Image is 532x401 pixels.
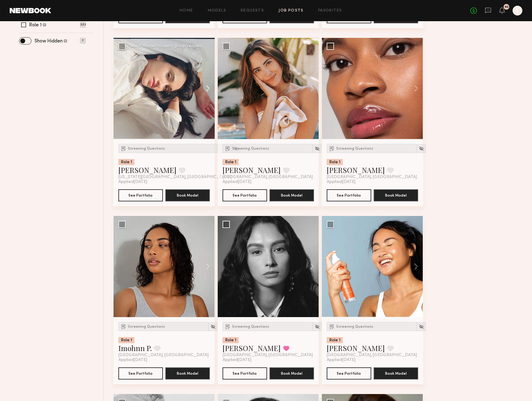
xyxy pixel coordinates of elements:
[118,353,209,358] span: [GEOGRAPHIC_DATA], [GEOGRAPHIC_DATA]
[208,9,226,13] a: Models
[329,145,335,151] img: Submission Icon
[327,337,343,343] div: Role 1
[225,323,231,330] img: Submission Icon
[329,323,335,330] img: Submission Icon
[165,189,210,201] button: Book Model
[118,165,177,175] a: [PERSON_NAME]
[223,165,281,175] a: [PERSON_NAME]
[327,358,418,363] div: Applied [DATE]
[269,192,314,197] a: Book Model
[223,343,281,353] a: [PERSON_NAME]
[327,175,417,180] span: [GEOGRAPHIC_DATA], [GEOGRAPHIC_DATA]
[223,189,267,201] button: See Portfolio
[223,180,314,184] div: Applied [DATE]
[121,145,127,151] img: Submission Icon
[225,145,231,151] img: Submission Icon
[269,370,314,376] a: Book Model
[374,370,418,376] a: Book Model
[118,189,163,201] button: See Portfolio
[129,44,203,48] div: Select model to send group request
[118,367,163,379] button: See Portfolio
[327,343,385,353] a: [PERSON_NAME]
[513,6,522,15] a: L
[232,147,269,151] span: Screening Questions
[180,9,193,13] a: Home
[374,192,418,197] a: Book Model
[165,192,210,197] a: Book Model
[269,367,314,379] button: Book Model
[327,353,417,358] span: [GEOGRAPHIC_DATA], [GEOGRAPHIC_DATA]
[118,159,134,165] div: Role 1
[210,324,216,329] img: Unhide Model
[327,165,385,175] a: [PERSON_NAME]
[223,175,313,180] span: [GEOGRAPHIC_DATA], [GEOGRAPHIC_DATA]
[223,358,314,363] div: Applied [DATE]
[374,189,418,201] button: Book Model
[315,324,320,329] img: Unhide Model
[504,5,508,9] div: 95
[318,9,342,13] a: Favorites
[128,147,165,151] span: Screening Questions
[118,180,210,184] div: Applied [DATE]
[327,180,418,184] div: Applied [DATE]
[80,38,86,44] p: 7
[374,367,418,379] button: Book Model
[419,324,424,329] img: Unhide Model
[35,39,63,44] label: Show Hidden
[80,22,86,28] p: 323
[279,9,304,13] a: Job Posts
[223,159,239,165] div: Role 1
[118,358,210,363] div: Applied [DATE]
[232,325,269,329] span: Screening Questions
[315,146,320,151] img: Unhide Model
[223,353,313,358] span: [GEOGRAPHIC_DATA], [GEOGRAPHIC_DATA]
[121,323,127,330] img: Submission Icon
[241,9,264,13] a: Requests
[165,367,210,379] button: Book Model
[327,367,371,379] button: See Portfolio
[118,343,152,353] a: Imohnn P.
[327,159,343,165] div: Role 1
[223,337,239,343] div: Role 1
[327,189,371,201] button: See Portfolio
[118,175,232,180] span: [US_STATE][GEOGRAPHIC_DATA], [GEOGRAPHIC_DATA]
[336,325,373,329] span: Screening Questions
[165,370,210,376] a: Book Model
[269,189,314,201] button: Book Model
[118,337,134,343] div: Role 1
[336,147,373,151] span: Screening Questions
[29,23,42,28] label: Role 1
[128,325,165,329] span: Screening Questions
[223,367,267,379] button: See Portfolio
[419,146,424,151] img: Unhide Model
